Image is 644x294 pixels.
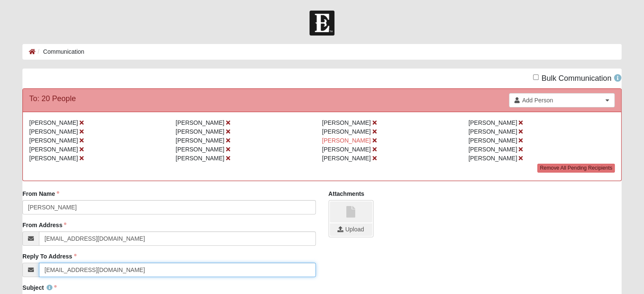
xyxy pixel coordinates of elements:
a: Add Person Clear selection [509,93,615,107]
span: [PERSON_NAME] [176,137,224,144]
label: Attachments [329,190,365,198]
span: [PERSON_NAME] [322,146,371,153]
span: [PERSON_NAME] [322,155,371,162]
span: [PERSON_NAME] [468,128,517,135]
span: [PERSON_NAME] [322,119,371,126]
div: To: 20 People [29,93,76,104]
span: Bulk Communication [542,74,611,82]
span: [PERSON_NAME] [176,146,224,153]
a: Remove All Pending Recipients [537,164,615,173]
label: From Name [22,190,59,198]
span: Add Person [522,96,603,104]
span: [PERSON_NAME] [176,119,224,126]
span: [PERSON_NAME] [29,128,78,135]
span: [PERSON_NAME] [468,119,517,126]
span: [PERSON_NAME] [176,155,224,162]
span: [PERSON_NAME] [29,137,78,144]
span: [PERSON_NAME] [176,128,224,135]
span: [PERSON_NAME] [468,137,517,144]
label: From Address [22,221,66,229]
span: [PERSON_NAME] [29,146,78,153]
label: Subject [22,283,57,292]
span: [PERSON_NAME] [29,119,78,126]
span: [PERSON_NAME] [322,128,371,135]
span: [PERSON_NAME] [322,137,371,144]
img: Church of Eleven22 Logo [310,11,334,36]
input: Bulk Communication [533,74,539,80]
span: [PERSON_NAME] [29,155,78,162]
span: [PERSON_NAME] [468,146,517,153]
span: [PERSON_NAME] [468,155,517,162]
label: Reply To Address [22,252,76,261]
li: Communication [36,47,84,56]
